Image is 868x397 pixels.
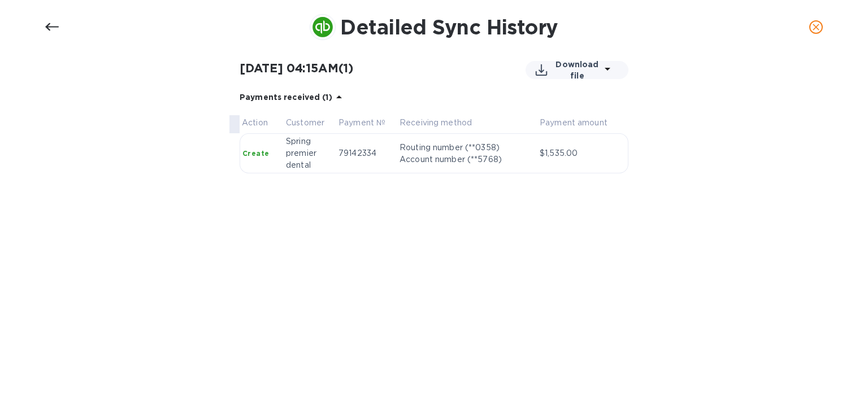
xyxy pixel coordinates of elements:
div: Routing number (**0358) [400,142,535,154]
p: Action [242,117,281,129]
div: Account number (**5768) [400,154,535,165]
button: close [802,14,830,41]
div: Payments received (1) [240,79,628,115]
div: $1,535.00 [540,147,626,159]
h1: Detailed Sync History [340,15,558,39]
div: Payments received (1) [240,79,628,178]
p: Download file [554,59,601,81]
h2: [DATE] 04:15AM ( 1 ) [240,61,353,75]
div: Spring premier dental [286,136,334,171]
b: Create [242,149,269,158]
b: Payments received (1) [240,93,332,102]
p: Payment № [338,117,395,129]
p: Payment amount [540,117,626,129]
p: Customer [286,117,334,129]
p: Receiving method [400,117,535,129]
div: 79142334 [338,147,395,159]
